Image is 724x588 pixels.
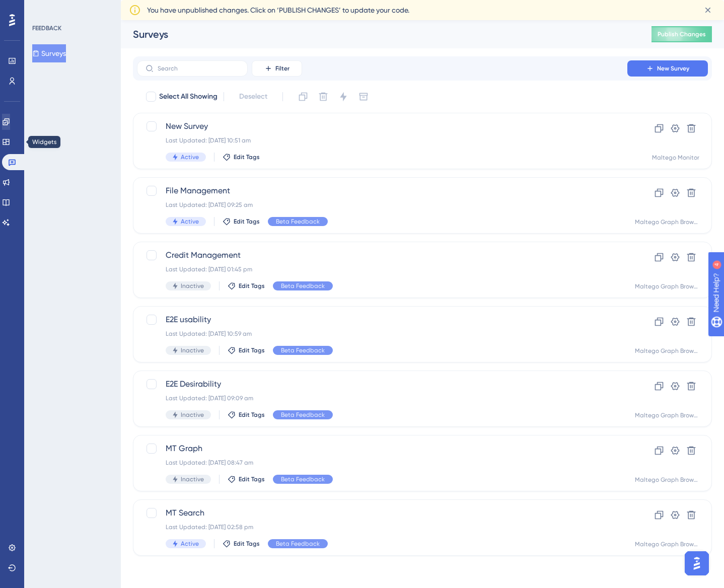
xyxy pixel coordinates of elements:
[635,476,699,484] div: Maltego Graph Browser
[276,540,320,548] span: Beta Feedback
[652,154,699,162] div: Maltego Monitor
[166,507,599,519] span: MT Search
[281,282,325,290] span: Beta Feedback
[24,3,63,15] span: Need Help?
[133,27,626,41] div: Surveys
[228,346,265,354] button: Edit Tags
[230,88,276,106] button: Deselect
[181,411,204,419] span: Inactive
[166,201,599,209] div: Last Updated: [DATE] 09:25 am
[166,185,599,197] span: File Management
[223,217,260,226] button: Edit Tags
[275,64,289,72] span: Filter
[166,443,599,455] span: MT Graph
[181,153,199,161] span: Active
[234,153,260,161] span: Edit Tags
[239,411,265,419] span: Edit Tags
[635,282,699,290] div: Maltego Graph Browser
[32,24,61,32] div: FEEDBACK
[32,44,66,62] button: Surveys
[276,217,320,226] span: Beta Feedback
[228,282,265,290] button: Edit Tags
[239,282,265,290] span: Edit Tags
[658,30,706,38] span: Publish Changes
[252,60,302,77] button: Filter
[635,218,699,226] div: Maltego Graph Browser
[223,540,260,548] button: Edit Tags
[281,411,325,419] span: Beta Feedback
[70,5,73,13] div: 4
[166,330,599,338] div: Last Updated: [DATE] 10:59 am
[635,347,699,355] div: Maltego Graph Browser
[181,346,204,354] span: Inactive
[239,91,267,103] span: Deselect
[181,282,204,290] span: Inactive
[166,265,599,273] div: Last Updated: [DATE] 01:45 pm
[166,136,599,144] div: Last Updated: [DATE] 10:51 am
[166,249,599,261] span: Credit Management
[181,540,199,548] span: Active
[158,65,239,72] input: Search
[239,346,265,354] span: Edit Tags
[228,411,265,419] button: Edit Tags
[234,217,260,226] span: Edit Tags
[281,475,325,483] span: Beta Feedback
[166,394,599,402] div: Last Updated: [DATE] 09:09 am
[223,153,260,161] button: Edit Tags
[651,26,712,42] button: Publish Changes
[635,411,699,419] div: Maltego Graph Browser
[181,217,199,226] span: Active
[159,91,218,103] span: Select All Showing
[166,120,599,132] span: New Survey
[147,4,409,16] span: You have unpublished changes. Click on ‘PUBLISH CHANGES’ to update your code.
[635,540,699,548] div: Maltego Graph Browser
[181,475,204,483] span: Inactive
[166,378,599,390] span: E2E Desirability
[234,540,260,548] span: Edit Tags
[657,64,689,72] span: New Survey
[627,60,708,77] button: New Survey
[281,346,325,354] span: Beta Feedback
[239,475,265,483] span: Edit Tags
[682,548,712,578] iframe: UserGuiding AI Assistant Launcher
[166,314,599,326] span: E2E usability
[228,475,265,483] button: Edit Tags
[166,459,599,467] div: Last Updated: [DATE] 08:47 am
[166,523,599,531] div: Last Updated: [DATE] 02:58 pm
